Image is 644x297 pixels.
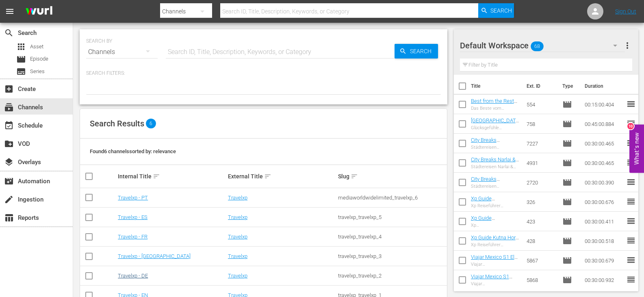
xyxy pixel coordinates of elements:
[118,171,226,181] div: Internal Title
[615,8,636,15] a: Sign Out
[4,157,14,167] span: Overlays
[626,177,636,187] span: reorder
[264,173,271,180] span: sort
[471,75,522,98] th: Title
[471,254,518,266] a: Viajar Mexico S1 El Tule (GR)
[118,214,147,220] a: Travelxp - ES
[460,34,625,57] div: Default Workspace
[228,214,247,220] a: Travelxp
[30,43,43,51] span: Asset
[629,124,644,173] button: Open Feedback Widget
[523,192,559,212] td: 326
[523,212,559,231] td: 423
[626,99,636,109] span: reorder
[228,171,336,181] div: External Title
[581,95,626,114] td: 00:15:00.404
[626,275,636,284] span: reorder
[557,75,580,98] th: Type
[4,139,14,149] span: VOD
[581,114,626,134] td: 00:45:00.884
[16,54,26,64] span: Episode
[471,145,520,150] div: Städtereisen [GEOGRAPHIC_DATA]
[338,214,446,220] div: travelxp_travelxp_5
[4,121,14,130] span: Schedule
[627,123,634,129] div: 10
[228,273,247,279] a: Travelxp
[30,55,48,63] span: Episode
[4,102,14,112] span: Channels
[90,119,144,128] span: Search Results
[471,215,510,233] a: Xp Guide [PERSON_NAME] (GR)
[338,171,446,181] div: Slug
[471,117,520,142] a: [GEOGRAPHIC_DATA], [GEOGRAPHIC_DATA] (GR)
[338,273,446,279] div: travelxp_travelxp_2
[338,234,446,240] div: travelxp_travelxp_4
[471,184,520,189] div: Städtereisen [GEOGRAPHIC_DATA], [GEOGRAPHIC_DATA]
[118,195,148,201] a: Travelxp - PT
[153,173,160,180] span: sort
[471,262,520,267] div: Viajar [GEOGRAPHIC_DATA]
[562,236,572,246] span: Episode
[471,203,520,208] div: Xp Reiseführer [GEOGRAPHIC_DATA]
[562,256,572,265] span: Episode
[523,153,559,173] td: 4931
[562,217,572,226] span: Episode
[581,231,626,251] td: 00:30:00.518
[20,2,59,21] img: ans4CAIJ8jUAAAAAAAAAAAAAAAAAAAAAAAAgQb4GAAAAAAAAAAAAAAAAAAAAAAAAJMjXAAAAAAAAAAAAAAAAAAAAAAAAgAT5G...
[626,216,636,226] span: reorder
[478,3,514,18] button: Search
[523,231,559,251] td: 428
[581,270,626,290] td: 00:30:00.932
[86,70,441,77] p: Search Filters:
[581,192,626,212] td: 00:30:00.676
[471,137,520,155] a: City Breaks [GEOGRAPHIC_DATA] (GR)
[471,273,520,292] a: Viajar Mexico S1 [GEOGRAPHIC_DATA] (GR)
[86,41,158,63] div: Channels
[471,176,520,206] a: City Breaks [GEOGRAPHIC_DATA], [GEOGRAPHIC_DATA] (GR)
[407,44,438,59] span: Search
[351,173,358,180] span: sort
[16,42,26,52] span: Asset
[118,253,191,259] a: Travelxp - [GEOGRAPHIC_DATA]
[523,114,559,134] td: 758
[562,158,572,168] span: Episode
[471,281,520,286] div: Viajar [GEOGRAPHIC_DATA] S1 [GEOGRAPHIC_DATA]
[581,134,626,153] td: 00:30:00.465
[581,251,626,270] td: 00:30:00.679
[146,119,156,128] span: 6
[16,67,26,76] span: Series
[626,197,636,206] span: reorder
[118,273,148,279] a: Travelxp - DE
[562,275,572,285] span: Episode
[471,156,519,175] a: City Breaks Narlai & [PERSON_NAME] (GR)
[4,213,14,223] span: Reports
[4,28,14,38] span: Search
[490,3,512,18] span: Search
[228,195,247,201] a: Travelxp
[522,75,557,98] th: Ext. ID
[523,134,559,153] td: 7227
[228,253,247,259] a: Travelxp
[562,178,572,187] span: Episode
[523,251,559,270] td: 5867
[622,41,632,50] span: more_vert
[626,138,636,148] span: reorder
[562,100,572,109] span: Episode
[471,234,519,247] a: Xp Guide Kutna Hora (GR)
[523,173,559,192] td: 2720
[523,95,559,114] td: 554
[562,119,572,129] span: Episode
[562,197,572,207] span: Episode
[581,153,626,173] td: 00:30:00.465
[5,7,15,16] span: menu
[30,67,45,76] span: Series
[626,119,636,128] span: reorder
[4,84,14,94] span: Create
[626,158,636,167] span: reorder
[523,270,559,290] td: 5868
[118,234,147,240] a: Travelxp - FR
[622,36,632,55] button: more_vert
[626,255,636,265] span: reorder
[4,176,14,186] span: Automation
[471,125,520,130] div: Glücksgefühle [GEOGRAPHIC_DATA], [GEOGRAPHIC_DATA]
